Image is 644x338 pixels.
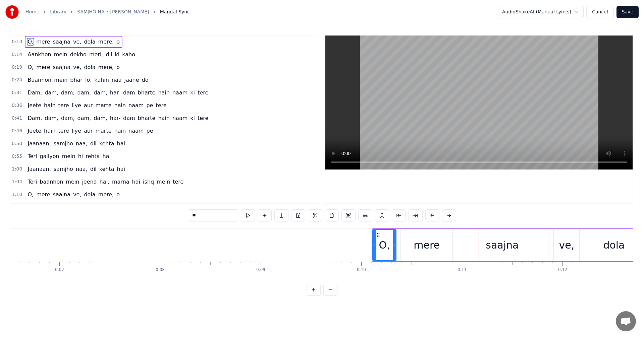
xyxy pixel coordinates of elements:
[379,238,390,253] div: O,
[27,63,34,71] span: O,
[27,140,51,147] span: Jaanaan,
[36,38,51,46] span: mere
[39,152,60,160] span: galiyon
[69,76,83,84] span: bhar
[156,178,171,186] span: mein
[25,9,39,15] a: Home
[414,238,440,253] div: mere
[558,267,567,273] div: 0:12
[98,63,115,71] span: mere,
[12,39,22,45] span: 0:10
[99,165,115,173] span: kehta
[616,311,636,331] div: Open chat
[52,63,71,71] span: saajna
[75,140,88,147] span: naa,
[141,76,149,84] span: do
[12,115,22,122] span: 0:41
[27,191,34,198] span: O,
[60,89,75,96] span: dam,
[85,76,92,84] span: lo,
[12,128,22,134] span: 0:46
[559,238,575,253] div: ve,
[90,165,97,173] span: dil
[44,114,59,122] span: dam,
[197,114,209,122] span: tere
[89,51,104,58] span: meri,
[5,5,19,19] img: youka
[83,127,94,135] span: aur
[99,178,110,186] span: hai,
[157,89,170,96] span: hain
[98,38,115,46] span: mere,
[60,114,75,122] span: dam,
[116,38,120,46] span: o
[357,267,366,273] div: 0:10
[105,51,113,58] span: dil
[157,114,170,122] span: hain
[111,76,122,84] span: naa
[52,191,71,198] span: saajna
[83,102,94,109] span: aur
[95,102,112,109] span: marte
[102,152,111,160] span: hai
[109,114,121,122] span: har-
[486,238,519,253] div: saajna
[586,6,613,18] button: Cancel
[27,76,52,84] span: Baanhon
[27,51,52,58] span: Aankhon
[77,152,84,160] span: hi
[172,178,184,186] span: tere
[65,178,80,186] span: mein
[53,165,74,173] span: samjho
[12,89,22,96] span: 0:31
[172,114,188,122] span: naam
[616,6,639,18] button: Save
[12,51,22,58] span: 0:14
[53,76,68,84] span: mein
[27,165,51,173] span: Jaanaan,
[146,127,154,135] span: pe
[81,178,97,186] span: jeena
[55,267,64,273] div: 0:07
[27,102,42,109] span: Jeete
[77,114,92,122] span: dam,
[83,63,96,71] span: dola
[50,9,66,15] a: Library
[12,77,22,83] span: 0:24
[137,89,156,96] span: bharte
[71,127,82,135] span: liye
[12,179,22,185] span: 1:04
[71,102,82,109] span: liye
[121,51,136,58] span: kaho
[111,178,130,186] span: marna
[12,153,22,160] span: 0:55
[12,191,22,198] span: 1:10
[116,191,120,198] span: o
[69,51,87,58] span: dekho
[72,63,82,71] span: ve,
[77,9,149,15] a: SAMJHO NA • [PERSON_NAME]
[12,140,22,147] span: 0:50
[85,152,100,160] span: rehta
[43,102,56,109] span: hain
[94,76,110,84] span: kahin
[116,165,126,173] span: hai
[12,166,22,173] span: 1:00
[93,114,108,122] span: dam,
[83,191,96,198] span: dola
[197,89,209,96] span: tere
[27,114,43,122] span: Dam,
[95,127,112,135] span: marte
[12,102,22,109] span: 0:36
[116,63,120,71] span: o
[93,89,108,96] span: dam,
[61,152,76,160] span: mein
[256,267,265,273] div: 0:09
[114,51,120,58] span: ki
[58,102,70,109] span: tere
[90,140,97,147] span: dil
[122,89,136,96] span: dam
[58,127,70,135] span: tere
[27,152,38,160] span: Teri
[25,9,190,15] nav: breadcrumb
